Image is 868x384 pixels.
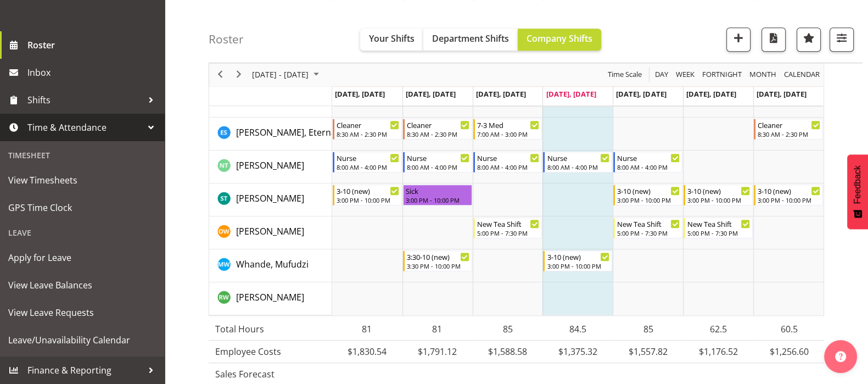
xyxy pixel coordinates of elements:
a: View Leave Requests [3,299,162,326]
span: Leave/Unavailability Calendar [8,332,156,348]
a: [PERSON_NAME] [236,225,304,238]
div: next period [229,63,248,86]
span: [DATE], [DATE] [476,89,526,99]
h4: Roster [209,33,244,46]
td: Total Hours [209,318,332,341]
div: Sutton, Eternal"s event - Cleaner Begin From Tuesday, September 16, 2025 at 8:30:00 AM GMT+12:00 ... [403,119,472,140]
a: Whande, Mufudzi [236,258,309,271]
div: 8:30 AM - 2:30 PM [407,130,469,138]
div: Thompson, Nicola"s event - Nurse Begin From Tuesday, September 16, 2025 at 8:00:00 AM GMT+12:00 E... [403,152,472,172]
button: September 2025 [250,68,324,82]
span: [DATE], [DATE] [335,89,385,99]
td: $1,375.32 [543,340,613,363]
a: GPS Time Clock [3,194,162,221]
span: [DATE], [DATE] [616,89,666,99]
div: Nurse [617,152,680,163]
div: 3-10 (new) [617,185,680,196]
span: Whande, Mufudzi [236,258,309,270]
div: Thompson, Nicola"s event - Nurse Begin From Thursday, September 18, 2025 at 8:00:00 AM GMT+12:00 ... [543,152,612,172]
div: 3-10 (new) [337,185,399,196]
div: 8:00 AM - 4:00 PM [407,163,469,171]
td: Whande, Mufudzi resource [209,249,332,282]
button: Month [782,68,822,82]
span: [DATE], [DATE] [546,89,596,99]
div: Whande, Mufudzi"s event - 3-10 (new) Begin From Thursday, September 18, 2025 at 3:00:00 PM GMT+12... [543,251,612,271]
span: View Leave Balances [8,277,156,293]
td: Thompson, Nicola resource [209,151,332,183]
div: 5:00 PM - 7:30 PM [687,229,750,237]
span: Company Shifts [527,32,592,44]
span: [PERSON_NAME] [236,192,304,204]
td: Welsh, Ollie resource [209,216,332,249]
div: 8:00 AM - 4:00 PM [337,163,399,171]
div: Tocker, Shannon"s event - 3-10 (new) Begin From Friday, September 19, 2025 at 3:00:00 PM GMT+12:0... [613,185,682,205]
div: Leave [3,221,162,244]
td: 81 [402,318,472,341]
div: Nurse [337,152,399,163]
button: Company Shifts [518,29,601,51]
button: Highlight an important date within the roster. [797,27,821,52]
div: 3:00 PM - 10:00 PM [547,261,609,270]
span: Week [675,68,696,82]
span: Feedback [853,165,863,204]
div: 7:00 AM - 3:00 PM [477,130,540,138]
div: Cleaner [758,119,820,130]
div: 3:00 PM - 10:00 PM [617,196,680,204]
button: Your Shifts [360,29,423,51]
div: 3-10 (new) [547,251,609,262]
div: 3:00 PM - 10:00 PM [406,196,469,204]
div: Tocker, Shannon"s event - 3-10 (new) Begin From Monday, September 15, 2025 at 3:00:00 PM GMT+12:0... [333,185,402,205]
button: Department Shifts [423,29,518,51]
div: 3:30 PM - 10:00 PM [407,261,469,270]
span: [DATE], [DATE] [686,89,736,99]
button: Next [232,68,247,82]
div: 8:30 AM - 2:30 PM [337,130,399,138]
button: Time Scale [606,68,644,82]
div: 3:00 PM - 10:00 PM [758,196,820,204]
a: View Timesheets [3,166,162,194]
span: [DATE] - [DATE] [251,68,310,82]
a: [PERSON_NAME], Eternal [236,126,338,139]
span: Finance & Reporting [27,362,143,379]
div: New Tea Shift [617,218,680,229]
div: New Tea Shift [477,218,540,229]
div: 3-10 (new) [758,185,820,196]
td: 84.5 [543,318,613,341]
span: Month [748,68,777,82]
a: [PERSON_NAME] [236,291,304,304]
div: 5:00 PM - 7:30 PM [617,229,680,237]
td: $1,256.60 [754,340,824,363]
div: 3-10 (new) [687,185,750,196]
div: 3:00 PM - 10:00 PM [687,196,750,204]
button: Previous [213,68,228,82]
button: Filter Shifts [830,27,854,52]
div: Welsh, Ollie"s event - New Tea Shift Begin From Saturday, September 20, 2025 at 5:00:00 PM GMT+12... [684,218,753,238]
img: help-xxl-2.png [835,351,846,362]
span: [PERSON_NAME] [236,225,304,237]
td: $1,791.12 [402,340,472,363]
div: Nurse [547,152,609,163]
div: 8:30 AM - 2:30 PM [758,130,820,138]
div: Timesheet [3,144,162,166]
button: Fortnight [701,68,744,82]
td: Tocker, Shannon resource [209,183,332,216]
div: 8:00 AM - 4:00 PM [477,163,540,171]
div: Tocker, Shannon"s event - 3-10 (new) Begin From Sunday, September 21, 2025 at 3:00:00 PM GMT+12:0... [754,185,823,205]
div: Thompson, Nicola"s event - Nurse Begin From Monday, September 15, 2025 at 8:00:00 AM GMT+12:00 En... [333,152,402,172]
button: Timeline Day [653,68,670,82]
td: $1,176.52 [684,340,754,363]
div: Sutton, Eternal"s event - Cleaner Begin From Monday, September 15, 2025 at 8:30:00 AM GMT+12:00 E... [333,119,402,140]
span: View Leave Requests [8,304,156,321]
div: Welsh, Ollie"s event - New Tea Shift Begin From Friday, September 19, 2025 at 5:00:00 PM GMT+12:0... [613,218,682,238]
span: Time Scale [607,68,643,82]
div: Sutton, Eternal"s event - 7-3 Med Begin From Wednesday, September 17, 2025 at 7:00:00 AM GMT+12:0... [473,119,542,140]
div: 8:00 AM - 4:00 PM [617,163,680,171]
span: Inbox [27,64,159,81]
span: [PERSON_NAME] [236,291,304,303]
span: Apply for Leave [8,249,156,266]
a: [PERSON_NAME] [236,159,304,172]
span: [DATE], [DATE] [757,89,807,99]
div: 8:00 AM - 4:00 PM [547,163,609,171]
div: previous period [211,63,229,86]
span: View Timesheets [8,172,156,188]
